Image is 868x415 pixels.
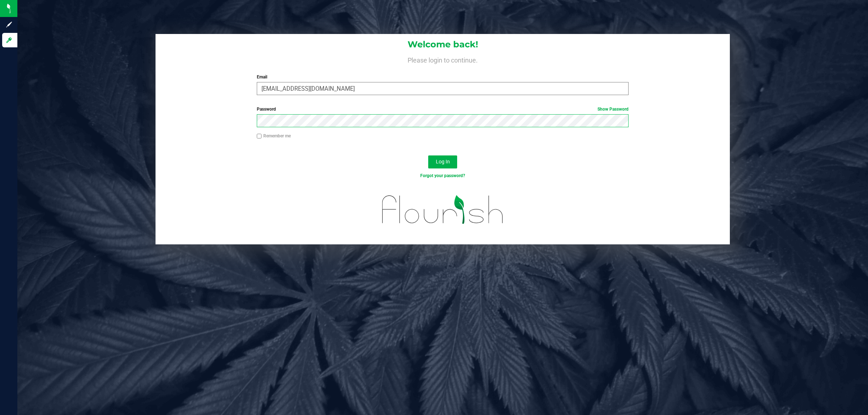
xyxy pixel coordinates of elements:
[156,55,730,64] h4: Please login to continue.
[597,107,629,112] a: Show Password
[436,159,450,164] span: Log In
[257,134,262,139] input: Remember me
[156,40,730,49] h1: Welcome back!
[257,107,276,112] span: Password
[428,155,457,168] button: Log In
[257,133,291,139] label: Remember me
[420,173,465,178] a: Forgot your password?
[5,21,13,28] inline-svg: Sign up
[257,74,629,80] label: Email
[371,187,515,233] img: flourish_logo.svg
[5,37,13,44] inline-svg: Log in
